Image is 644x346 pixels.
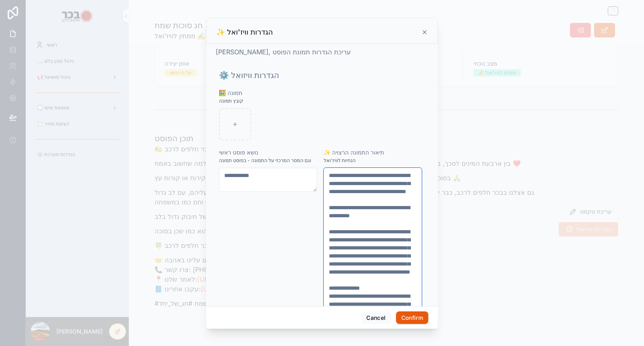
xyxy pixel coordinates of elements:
button: Confirm [396,311,428,324]
h1: ⚙️ הגדרות וויזואל [219,70,279,81]
span: הנחיות לוויז'ואל [324,157,356,164]
span: קובץ תמונה [219,98,243,104]
span: ✨ תיאור התמונה הרצויה [324,149,384,156]
button: Cancel [361,311,391,324]
span: נושא פוסט ראשי [219,149,258,156]
span: וגם המסר המרכזי על התמונה - בפוסט תמונה [219,157,311,164]
span: 🖼️ תמונה [219,89,242,96]
h3: ✨ הגדרות וויז'ואל [216,27,273,37]
span: [PERSON_NAME], עריכת הגדרות תמונת הפוסט [216,48,351,56]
